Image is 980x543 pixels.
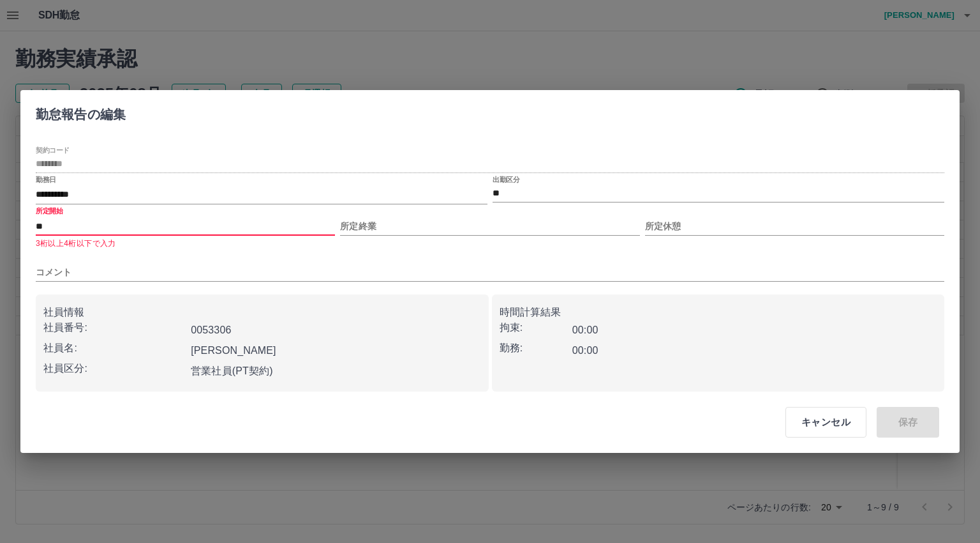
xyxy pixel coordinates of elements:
[43,361,186,376] p: 社員区分:
[191,365,273,376] b: 営業社員(PT契約)
[500,305,937,320] p: 時間計算結果
[36,174,56,184] label: 勤務日
[493,174,519,184] label: 出勤区分
[43,305,481,320] p: 社員情報
[43,320,186,335] p: 社員番号:
[785,407,866,438] button: キャンセル
[43,340,186,356] p: 社員名:
[500,320,572,335] p: 拘束:
[36,238,335,250] p: 3桁以上4桁以下で入力
[191,345,276,356] b: [PERSON_NAME]
[20,90,141,134] h2: 勤怠報告の編集
[500,340,572,356] p: 勤務:
[572,345,598,356] b: 00:00
[36,206,63,216] label: 所定開始
[36,145,70,155] label: 契約コード
[572,325,598,335] b: 00:00
[191,325,231,335] b: 0053306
